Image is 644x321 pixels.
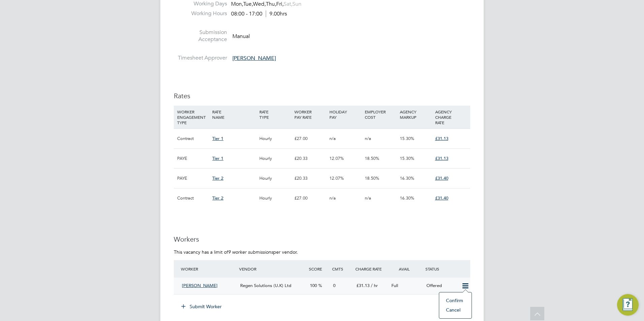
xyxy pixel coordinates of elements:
div: Contract [175,129,211,148]
div: Hourly [258,188,293,208]
div: WORKER PAY RATE [293,106,328,123]
span: Wed, [253,1,266,7]
div: HOLIDAY PAY [328,106,363,123]
button: Engage Resource Center [617,294,639,316]
div: Hourly [258,129,293,148]
div: Hourly [258,169,293,188]
div: RATE TYPE [258,106,293,123]
div: WORKER ENGAGEMENT TYPE [175,106,211,129]
span: Tier 1 [212,136,223,141]
div: EMPLOYER COST [363,106,398,123]
div: PAYE [175,149,211,168]
span: [PERSON_NAME] [182,283,218,288]
div: £20.33 [293,169,328,188]
div: AGENCY CHARGE RATE [433,106,469,129]
span: Mon, [231,1,243,7]
p: This vacancy has a limit of per vendor. [174,249,470,255]
h3: Workers [174,235,470,244]
span: £31.40 [435,195,448,201]
span: Sun [292,1,301,7]
span: 100 [310,283,317,288]
div: Contract [175,188,211,208]
span: 15.30% [400,155,414,161]
li: Confirm [443,296,468,305]
span: Tue, [243,1,253,7]
span: n/a [329,195,336,201]
label: Working Days [174,0,227,7]
span: Tier 2 [212,175,223,181]
span: Full [391,283,398,288]
div: Hourly [258,149,293,168]
div: Cmts [330,263,354,275]
span: / hr [371,283,378,288]
div: Worker [179,263,237,275]
span: Regen Solutions (U.K) Ltd [240,283,291,288]
span: Tier 1 [212,155,223,161]
span: Fri, [276,1,284,7]
div: Status [424,263,470,275]
span: Tier 2 [212,195,223,201]
span: 15.30% [400,136,414,141]
span: n/a [329,136,336,141]
div: Avail [389,263,424,275]
span: 16.30% [400,195,414,201]
button: Submit Worker [176,301,227,312]
span: [PERSON_NAME] [232,55,276,62]
div: Score [307,263,330,275]
span: £31.40 [435,175,448,181]
label: Submission Acceptance [174,29,227,43]
div: 08:00 - 17:00 [231,10,287,17]
span: n/a [365,136,371,141]
label: Timesheet Approver [174,55,227,62]
label: Working Hours [174,10,227,17]
div: AGENCY MARKUP [398,106,433,123]
h3: Rates [174,92,470,100]
em: 9 worker submissions [228,249,273,255]
div: PAYE [175,169,211,188]
span: 12.07% [329,175,344,181]
span: 0 [333,283,335,288]
div: £27.00 [293,129,328,148]
span: 9.00hrs [266,10,287,17]
span: £31.13 [435,136,448,141]
span: £31.13 [356,283,369,288]
span: Manual [232,33,250,39]
span: n/a [365,195,371,201]
div: Charge Rate [354,263,389,275]
span: 16.30% [400,175,414,181]
span: 18.50% [365,155,379,161]
span: Sat, [284,1,292,7]
div: £20.33 [293,149,328,168]
span: 18.50% [365,175,379,181]
div: Offered [424,280,459,291]
div: £27.00 [293,188,328,208]
span: £31.13 [435,155,448,161]
div: RATE NAME [211,106,257,123]
span: Thu, [266,1,276,7]
span: 12.07% [329,155,344,161]
li: Cancel [443,305,468,315]
div: Vendor [237,263,307,275]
